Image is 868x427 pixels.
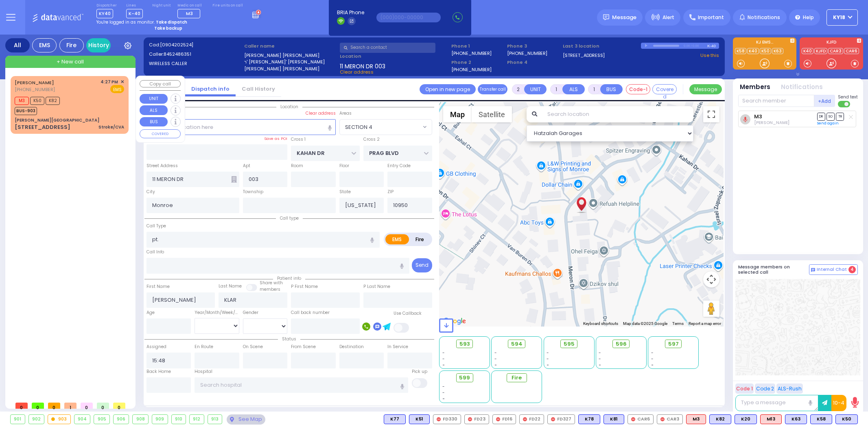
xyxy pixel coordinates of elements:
[507,59,560,66] span: Phone 4
[195,309,239,316] div: Year/Month/Week/Day
[243,344,263,350] label: On Scene
[703,106,719,122] button: Toggle fullscreen view
[599,356,601,362] span: -
[412,368,427,375] label: Pick up
[146,223,166,229] label: Call Type
[208,415,222,424] div: 913
[243,189,263,195] label: Township
[15,123,70,131] div: [STREET_ADDRESS]
[110,85,124,93] span: EMS
[735,414,757,424] div: K20
[340,120,421,134] span: SECTION 4
[817,121,839,126] a: Send again
[651,362,654,368] span: -
[809,264,858,275] button: Internal Chat 4
[524,84,547,94] button: UNIT
[409,414,430,424] div: BLS
[437,417,441,421] img: red-radio-icon.svg
[339,163,349,169] label: Floor
[340,43,435,53] input: Search a contact
[291,283,318,290] label: P First Name
[740,83,770,92] button: Members
[814,95,835,107] button: +Add
[48,415,70,424] div: 903
[276,104,302,110] span: Location
[264,136,287,142] label: Save as POI
[29,415,44,424] div: 902
[686,414,706,424] div: M3
[113,403,125,409] span: 0
[345,123,372,131] span: SECTION 4
[599,350,601,356] span: -
[459,340,470,348] span: 593
[149,51,242,58] label: Caller:
[835,414,858,424] div: BLS
[146,189,155,195] label: City
[494,362,497,368] span: -
[512,374,522,382] span: Fire
[276,215,303,221] span: Call type
[564,340,575,348] span: 595
[442,396,445,402] span: -
[698,14,724,21] span: Important
[833,14,845,21] span: KY18
[291,344,316,350] label: From Scene
[603,14,609,20] img: message.svg
[114,415,129,424] div: 906
[98,124,124,130] div: Stroke/CVA
[442,383,445,390] span: -
[152,415,168,424] div: 909
[146,309,155,316] label: Age
[152,3,171,8] label: Night unit
[826,113,835,120] span: SO
[387,344,408,350] label: In Service
[94,415,109,424] div: 905
[603,414,624,424] div: BLS
[803,14,814,21] span: Help
[409,414,430,424] div: K51
[660,417,665,421] img: red-radio-icon.svg
[442,356,445,362] span: -
[260,286,280,292] span: members
[190,415,204,424] div: 912
[772,48,783,54] a: K63
[817,267,847,272] span: Internal Chat
[735,383,754,394] button: Code 1
[96,9,113,18] span: KY40
[547,414,575,424] div: FD327
[5,38,30,52] div: All
[433,414,461,424] div: FD330
[126,3,143,8] label: Lines
[748,14,780,21] span: Notifications
[612,13,636,22] span: Message
[464,414,489,424] div: FD23
[339,344,364,350] label: Destination
[32,403,44,409] span: 0
[443,106,472,122] button: Show street map
[243,163,250,169] label: Apt
[451,66,492,72] label: [PHONE_NUMBER]
[519,414,544,424] div: FD22
[195,344,213,350] label: En Route
[747,48,759,54] a: K40
[394,310,422,317] label: Use Callback
[838,94,858,100] span: Send text
[668,340,679,348] span: 597
[57,58,84,66] span: + New call
[146,119,336,135] input: Search location here
[195,377,408,393] input: Search hospital
[146,368,171,375] label: Back Home
[146,249,164,255] label: Call Info
[339,119,432,135] span: SECTION 4
[523,417,527,421] img: red-radio-icon.svg
[363,136,380,143] label: Cross 2
[48,403,60,409] span: 0
[409,234,431,244] label: Fire
[662,14,674,21] span: Alert
[754,120,789,126] span: Chananya Indig
[387,189,394,195] label: ZIP
[563,52,605,59] a: [STREET_ADDRESS]
[306,110,336,117] label: Clear address
[760,48,771,54] a: K50
[97,403,109,409] span: 0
